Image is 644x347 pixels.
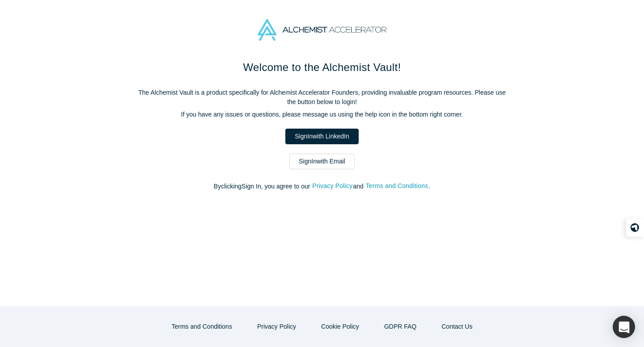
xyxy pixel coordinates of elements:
[162,319,241,334] button: Terms and Conditions
[375,319,426,334] a: GDPR FAQ
[248,319,305,334] button: Privacy Policy
[134,59,510,75] h1: Welcome to the Alchemist Vault!
[312,181,353,191] button: Privacy Policy
[134,88,510,107] p: The Alchemist Vault is a product specifically for Alchemist Accelerator Founders, providing inval...
[258,19,386,41] img: Alchemist Accelerator Logo
[432,319,482,334] button: Contact Us
[134,182,510,191] p: By clicking Sign In , you agree to our and .
[365,181,429,191] button: Terms and Conditions
[134,110,510,119] p: If you have any issues or questions, please message us using the help icon in the bottom right co...
[289,154,355,169] a: SignInwith Email
[285,129,358,144] a: SignInwith LinkedIn
[312,319,369,334] button: Cookie Policy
